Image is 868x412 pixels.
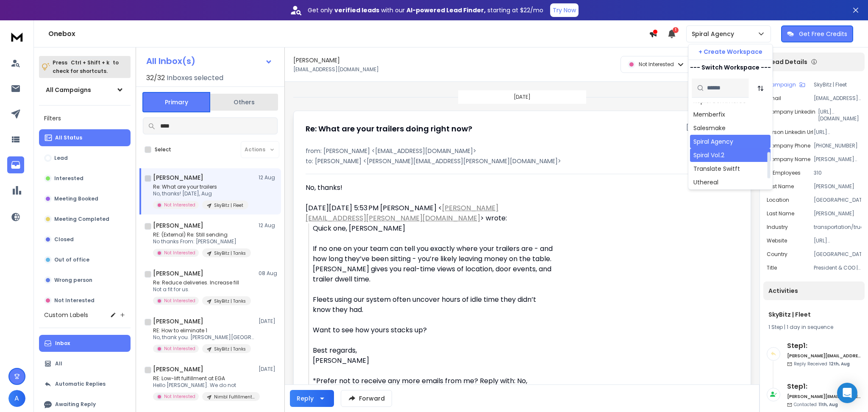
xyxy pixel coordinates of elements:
[55,340,70,347] p: Inbox
[54,277,92,284] p: Wrong person
[214,298,246,304] p: SkyBitz | Tanks
[794,401,838,408] p: Contacted
[767,109,818,122] p: Company Linkedin Url
[814,129,861,136] p: [URL][DOMAIN_NAME][PERSON_NAME]
[693,164,740,173] div: Translate Switft
[693,151,724,159] div: Spiral Vol.2
[767,170,801,176] p: # Employees
[306,203,553,223] div: [DATE][DATE] 5:53 PM [PERSON_NAME] < > wrote:
[39,292,131,309] button: Not Interested
[787,341,861,351] h6: Step 1 :
[334,6,379,14] strong: verified leads
[306,203,498,223] a: [PERSON_NAME][EMAIL_ADDRESS][PERSON_NAME][DOMAIN_NAME]
[167,73,223,83] h3: Inboxes selected
[8,390,25,407] button: A
[767,81,796,88] p: Campaign
[53,58,119,75] p: Press to check for shortcuts.
[153,173,203,182] h1: [PERSON_NAME]
[787,393,861,400] h6: [PERSON_NAME][EMAIL_ADDRESS][PERSON_NAME][DOMAIN_NAME]
[814,197,861,203] p: [GEOGRAPHIC_DATA]
[146,73,165,83] span: 32 / 32
[787,353,861,359] h6: [PERSON_NAME][EMAIL_ADDRESS][PERSON_NAME][DOMAIN_NAME]
[781,25,853,42] button: Get Free Credits
[39,129,131,146] button: All Status
[153,269,203,278] h1: [PERSON_NAME]
[153,327,255,334] p: RE: How to eliminate 1
[814,156,861,163] p: [PERSON_NAME] Trucking Corporation
[293,56,340,64] h1: [PERSON_NAME]
[55,134,82,141] p: All Status
[693,124,726,132] div: Salesmake
[164,202,195,208] p: Not Interested
[54,155,68,161] p: Lead
[54,297,95,304] p: Not Interested
[55,381,106,387] p: Automatic Replies
[153,382,255,389] p: Hello [PERSON_NAME]. We do not
[837,383,857,403] div: Open Intercom Messenger
[153,279,251,286] p: Re: Reduce deliveries. Increase fill
[39,150,131,167] button: Lead
[146,57,195,65] h1: All Inbox(s)
[767,81,805,88] button: Campaign
[153,184,248,190] p: Re: What are your trailers
[639,61,674,68] p: Not Interested
[164,298,195,304] p: Not Interested
[693,178,718,187] div: Uthereal
[54,195,98,202] p: Meeting Booked
[768,323,783,331] span: 1 Step
[550,3,579,17] button: Try Now
[39,355,131,372] button: All
[814,210,861,217] p: [PERSON_NAME]
[259,366,278,373] p: [DATE]
[39,112,131,124] h3: Filters
[308,6,543,14] p: Get only with our starting at $22/mo
[306,183,553,193] div: No, thanks!
[306,157,739,165] p: to: [PERSON_NAME] <[PERSON_NAME][EMAIL_ADDRESS][PERSON_NAME][DOMAIN_NAME]>
[693,97,746,105] div: KeplerCommerce
[341,390,392,407] button: Forward
[306,123,472,135] h1: Re: What are your trailers doing right now?
[39,190,131,207] button: Meeting Booked
[54,175,83,182] p: Interested
[164,250,195,256] p: Not Interested
[313,223,553,396] div: Quick one, [PERSON_NAME] If no one on your team can tell you exactly where your trailers are - an...
[48,29,649,39] h1: Onebox
[142,92,210,112] button: Primary
[767,197,789,203] p: location
[673,27,679,33] span: 1
[818,109,861,122] p: [URL][DOMAIN_NAME][PERSON_NAME]
[164,393,195,400] p: Not Interested
[290,390,334,407] button: Reply
[768,310,860,319] h1: SkyBitz | Fleet
[214,202,243,209] p: SkyBitz | Fleet
[818,401,838,408] span: 11th, Aug
[814,224,861,231] p: transportation/trucking/railroad
[768,58,807,66] p: Lead Details
[686,123,739,131] p: [DATE] : 06:36 pm
[814,170,861,176] p: 310
[54,216,109,223] p: Meeting Completed
[39,231,131,248] button: Closed
[259,270,278,277] p: 08 Aug
[767,237,787,244] p: website
[153,231,251,238] p: RE: (External) Re: Still sending
[55,360,62,367] p: All
[54,256,89,263] p: Out of office
[688,44,772,59] button: + Create Workspace
[814,81,861,88] p: SkyBitz | Fleet
[153,365,203,373] h1: [PERSON_NAME]
[514,94,531,100] p: [DATE]
[139,53,279,70] button: All Inbox(s)
[767,224,788,231] p: industry
[214,250,246,256] p: SkyBitz | Tanks
[698,47,762,56] p: + Create Workspace
[690,63,771,72] p: --- Switch Workspace ---
[293,66,379,73] p: [EMAIL_ADDRESS][DOMAIN_NAME]
[814,142,861,149] p: [PHONE_NUMBER]
[44,311,88,319] h3: Custom Labels
[153,375,255,382] p: RE: Low-lift fulfillment at EGA
[54,236,74,243] p: Closed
